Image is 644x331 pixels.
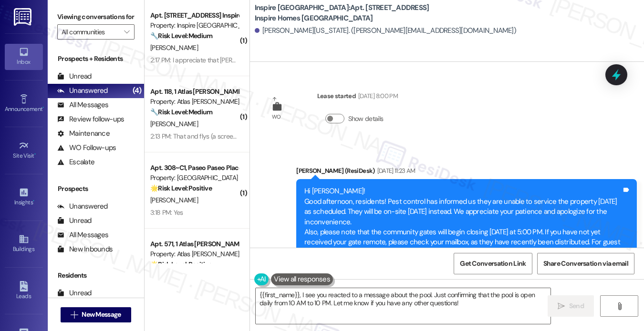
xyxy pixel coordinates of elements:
[150,108,212,116] strong: 🔧 Risk Level: Medium
[150,173,239,183] div: Property: [GEOGRAPHIC_DATA]
[57,10,135,24] label: Viewing conversations for
[150,239,239,249] div: Apt. 571, 1 Atlas [PERSON_NAME]
[548,295,594,317] button: Send
[57,201,108,211] div: Unanswered
[454,253,532,274] button: Get Conversation Link
[57,244,113,254] div: New Inbounds
[57,157,94,167] div: Escalate
[130,83,144,98] div: (4)
[150,87,239,97] div: Apt. 118, 1 Atlas [PERSON_NAME]
[348,114,384,124] label: Show details
[5,138,43,163] a: Site Visit •
[150,196,198,204] span: [PERSON_NAME]
[460,259,526,269] span: Get Conversation Link
[272,112,281,122] div: WO
[5,184,43,210] a: Insights •
[5,231,43,257] a: Buildings
[150,10,239,20] div: Apt. [STREET_ADDRESS] Inspire Homes [GEOGRAPHIC_DATA]
[57,129,110,139] div: Maintenance
[569,301,584,311] span: Send
[57,114,124,124] div: Review follow-ups
[57,216,92,226] div: Unread
[150,163,239,173] div: Apt. 308~C1, Paseo Paseo Place
[33,198,34,204] span: •
[14,8,33,26] img: ResiDesk Logo
[57,143,116,153] div: WO Follow-ups
[48,271,144,281] div: Residents
[5,44,43,70] a: Inbox
[82,310,121,320] span: New Message
[150,20,239,30] div: Property: Inspire [GEOGRAPHIC_DATA]
[150,260,212,269] strong: 🌟 Risk Level: Positive
[57,71,92,81] div: Unread
[61,307,131,322] button: New Message
[255,26,516,36] div: [PERSON_NAME][US_STATE]. ([PERSON_NAME][EMAIL_ADDRESS][DOMAIN_NAME])
[34,151,36,158] span: •
[57,230,108,240] div: All Messages
[150,97,239,107] div: Property: Atlas [PERSON_NAME]
[48,184,144,194] div: Prospects
[42,104,44,111] span: •
[317,91,398,104] div: Lease started
[71,311,78,319] i: 
[304,186,622,268] div: Hi [PERSON_NAME]! Good afternoon, residents! Pest control has informed us they are unable to serv...
[48,54,144,64] div: Prospects + Residents
[537,253,634,274] button: Share Conversation via email
[255,3,446,23] b: Inspire [GEOGRAPHIC_DATA]: Apt. [STREET_ADDRESS] Inspire Homes [GEOGRAPHIC_DATA]
[62,24,119,40] input: All communities
[57,86,108,96] div: Unanswered
[256,288,551,324] textarea: {{first_name}}, I see you reacted to a message about the pool. Just confirming that the pool is o...
[150,43,198,52] span: [PERSON_NAME]
[558,302,565,310] i: 
[57,288,92,298] div: Unread
[150,56,268,64] div: 2:17 PM: I appreciate that [PERSON_NAME]
[150,184,212,192] strong: 🌟 Risk Level: Positive
[296,166,637,179] div: [PERSON_NAME] (ResiDesk)
[150,249,239,259] div: Property: Atlas [PERSON_NAME]
[150,31,212,40] strong: 🔧 Risk Level: Medium
[616,302,623,310] i: 
[356,91,398,101] div: [DATE] 8:00 PM
[150,208,183,217] div: 3:18 PM: Yes
[375,166,415,176] div: [DATE] 11:23 AM
[57,100,108,110] div: All Messages
[543,259,628,269] span: Share Conversation via email
[150,120,198,128] span: [PERSON_NAME]
[124,28,129,36] i: 
[5,278,43,304] a: Leads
